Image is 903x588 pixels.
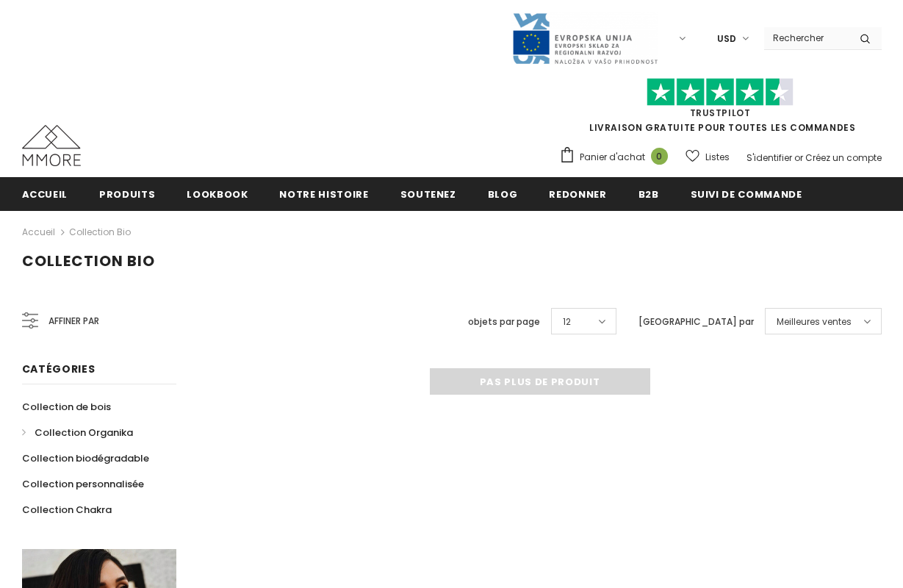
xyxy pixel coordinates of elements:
[717,32,736,46] span: USD
[488,187,518,201] span: Blog
[69,226,131,238] a: Collection Bio
[511,12,658,65] img: Javni Razpis
[22,445,149,471] a: Collection biodégradable
[549,177,606,210] a: Redonner
[22,223,55,241] a: Accueil
[638,177,659,210] a: B2B
[638,187,659,201] span: B2B
[22,251,155,271] span: Collection Bio
[22,125,81,166] img: Cas MMORE
[22,471,144,497] a: Collection personnalisée
[22,497,112,523] a: Collection Chakra
[99,187,155,201] span: Produits
[99,177,155,210] a: Produits
[549,187,606,201] span: Redonner
[22,400,111,414] span: Collection de bois
[559,85,882,134] span: LIVRAISON GRATUITE POUR TOUTES LES COMMANDES
[35,426,133,440] span: Collection Organika
[511,32,658,44] a: Javni Razpis
[400,177,456,210] a: soutenez
[22,362,96,376] span: Catégories
[794,151,803,164] span: or
[691,187,802,201] span: Suivi de commande
[690,107,751,119] a: TrustPilot
[580,150,645,165] span: Panier d'achat
[22,477,144,491] span: Collection personnalisée
[279,177,368,210] a: Notre histoire
[777,315,852,329] span: Meilleures ventes
[764,27,849,49] input: Search Site
[468,315,540,329] label: objets par page
[805,151,882,164] a: Créez un compte
[22,420,133,445] a: Collection Organika
[651,148,668,165] span: 0
[22,451,149,465] span: Collection biodégradable
[22,394,111,420] a: Collection de bois
[638,315,754,329] label: [GEOGRAPHIC_DATA] par
[705,150,730,165] span: Listes
[400,187,456,201] span: soutenez
[746,151,792,164] a: S'identifier
[686,144,730,170] a: Listes
[563,315,571,329] span: 12
[187,177,248,210] a: Lookbook
[559,146,675,168] a: Panier d'achat 0
[48,313,99,329] span: Affiner par
[691,177,802,210] a: Suivi de commande
[22,187,68,201] span: Accueil
[647,78,794,107] img: Faites confiance aux étoiles pilotes
[22,503,112,517] span: Collection Chakra
[187,187,248,201] span: Lookbook
[22,177,68,210] a: Accueil
[488,177,518,210] a: Blog
[279,187,368,201] span: Notre histoire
